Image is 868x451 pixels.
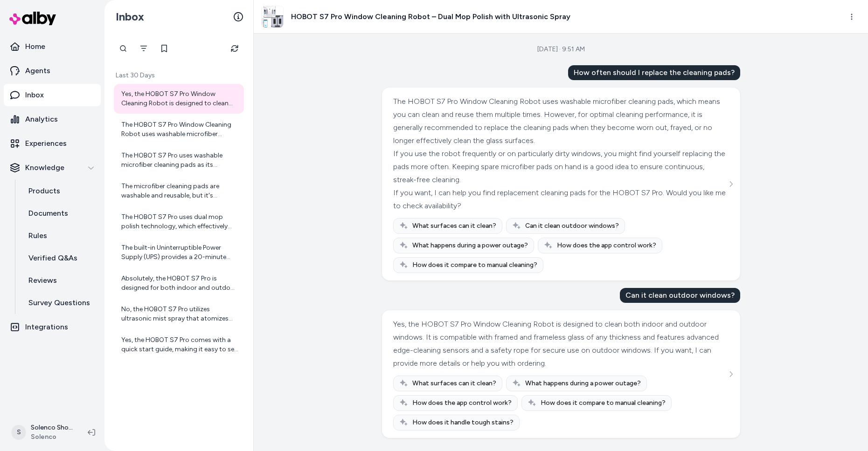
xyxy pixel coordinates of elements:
a: Yes, the HOBOT S7 Pro Window Cleaning Robot is designed to clean both indoor and outdoor windows.... [114,84,244,114]
p: Documents [28,208,68,219]
span: Solenco [31,432,73,442]
h2: Inbox [116,10,144,24]
p: Solenco Shopify [31,423,73,432]
span: How does it handle tough stains? [412,418,514,427]
p: Agents [25,65,50,76]
a: The HOBOT S7 Pro Window Cleaning Robot uses washable microfiber cleaning pads, which means you ca... [114,115,244,144]
button: Knowledge [4,157,101,179]
a: Reviews [19,269,101,292]
p: Products [28,185,60,197]
p: Survey Questions [28,297,90,308]
a: Verified Q&As [19,247,101,269]
button: Filter [134,39,153,58]
div: The microfiber cleaning pads are washable and reusable, but it's recommended to replace them when... [121,182,238,200]
div: Yes, the HOBOT S7 Pro Window Cleaning Robot is designed to clean both indoor and outdoor windows.... [121,89,238,108]
img: alby Logo [9,12,56,25]
a: Inbox [4,84,101,106]
p: Home [25,41,45,52]
div: If you use the robot frequently or on particularly dirty windows, you might find yourself replaci... [393,147,727,186]
span: What happens during a power outage? [412,241,528,250]
a: The built-in Uninterruptible Power Supply (UPS) provides a 20-minute backup during power failures... [114,238,244,267]
button: SSolenco ShopifySolenco [6,417,80,447]
button: See more [725,369,736,380]
a: Rules [19,225,101,247]
a: The HOBOT S7 Pro uses washable microfiber cleaning pads as its standard cleaning pads. These micr... [114,145,244,175]
button: Refresh [225,39,244,58]
span: What surfaces can it clean? [412,221,496,231]
p: Inbox [25,89,44,101]
p: Knowledge [25,162,64,173]
div: No, the HOBOT S7 Pro utilizes ultrasonic mist spray that atomizes water into fine particles, ensu... [121,305,238,323]
a: Documents [19,202,101,225]
div: The built-in Uninterruptible Power Supply (UPS) provides a 20-minute backup during power failures... [121,243,238,262]
div: The HOBOT S7 Pro uses dual mop polish technology, which effectively removes tough stains by mimic... [121,212,238,231]
a: Analytics [4,108,101,130]
div: The HOBOT S7 Pro uses washable microfiber cleaning pads as its standard cleaning pads. These micr... [121,151,238,170]
a: Survey Questions [19,292,101,314]
img: 81b4SQX903L._AC_SL1500.jpg [262,6,283,27]
a: Yes, the HOBOT S7 Pro comes with a quick start guide, making it easy to set up and start cleaning... [114,330,244,360]
a: Home [4,35,101,58]
a: Experiences [4,132,101,155]
p: Analytics [25,114,58,125]
button: See more [725,178,736,190]
a: Agents [4,60,101,82]
div: Absolutely, the HOBOT S7 Pro is designed for both indoor and outdoor use, effectively cleaning al... [121,274,238,293]
p: Experiences [25,138,67,149]
div: Can it clean outdoor windows? [620,288,740,303]
span: How does the app control work? [412,398,512,408]
a: Absolutely, the HOBOT S7 Pro is designed for both indoor and outdoor use, effectively cleaning al... [114,268,244,298]
span: What surfaces can it clean? [412,379,496,388]
p: Verified Q&As [28,253,77,264]
span: How does the app control work? [557,241,656,250]
a: Integrations [4,316,101,338]
p: Reviews [28,275,57,286]
h3: HOBOT S7 Pro Window Cleaning Robot – Dual Mop Polish with Ultrasonic Spray [291,11,570,22]
span: S [11,425,26,440]
p: Integrations [25,321,68,333]
p: Last 30 Days [114,71,244,80]
span: How does it compare to manual cleaning? [541,398,666,408]
div: [DATE] · 9:51 AM [537,45,585,54]
a: No, the HOBOT S7 Pro utilizes ultrasonic mist spray that atomizes water into fine particles, ensu... [114,299,244,329]
span: Can it clean outdoor windows? [525,221,619,231]
div: If you want, I can help you find replacement cleaning pads for the HOBOT S7 Pro. Would you like m... [393,186,727,212]
span: What happens during a power outage? [525,379,641,388]
div: The HOBOT S7 Pro Window Cleaning Robot uses washable microfiber cleaning pads, which means you ca... [121,120,238,139]
span: How does it compare to manual cleaning? [412,260,537,270]
a: The microfiber cleaning pads are washable and reusable, but it's recommended to replace them when... [114,176,244,206]
div: Yes, the HOBOT S7 Pro Window Cleaning Robot is designed to clean both indoor and outdoor windows.... [393,318,727,370]
div: How often should I replace the cleaning pads? [568,65,740,80]
a: The HOBOT S7 Pro uses dual mop polish technology, which effectively removes tough stains by mimic... [114,207,244,237]
div: Yes, the HOBOT S7 Pro comes with a quick start guide, making it easy to set up and start cleaning... [121,335,238,354]
p: Rules [28,230,47,241]
div: The HOBOT S7 Pro Window Cleaning Robot uses washable microfiber cleaning pads, which means you ca... [393,95,727,147]
a: Products [19,180,101,202]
